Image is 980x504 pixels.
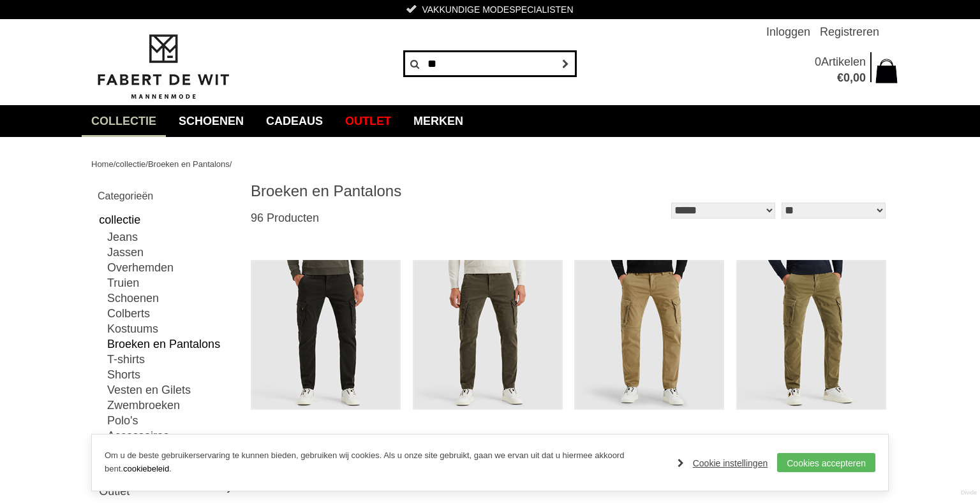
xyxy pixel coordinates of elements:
[98,210,235,229] a: collectie
[574,260,724,410] img: PME LEGEND Ptr2508624-6405 Broeken en Pantalons
[821,55,866,68] span: Artikelen
[91,159,114,169] a: Home
[114,159,116,169] span: /
[107,336,235,352] a: Broeken en Pantalons
[961,485,977,501] a: Divide
[251,212,319,224] span: 96 Producten
[169,105,253,137] a: Schoenen
[82,105,166,137] a: collectie
[766,19,810,45] a: Inloggen
[145,159,148,169] span: /
[230,159,232,169] span: /
[107,245,235,260] a: Jassen
[107,291,235,306] a: Schoenen
[107,275,235,291] a: Truien
[98,188,235,204] h2: Categorieën
[107,428,235,443] a: Accessoires
[837,71,843,84] span: €
[404,105,473,137] a: Merken
[820,19,879,45] a: Registreren
[148,159,230,169] a: Broeken en Pantalons
[107,321,235,336] a: Kostuums
[251,182,570,201] h1: Broeken en Pantalons
[107,382,235,398] a: Vesten en Gilets
[98,482,235,501] a: Outlet
[251,260,401,410] img: PME LEGEND Ptr2508624-999 Broeken en Pantalons
[843,71,850,84] span: 0
[107,229,235,245] a: Jeans
[107,367,235,382] a: Shorts
[107,413,235,428] a: Polo's
[777,453,875,472] a: Cookies accepteren
[336,105,401,137] a: Outlet
[678,454,768,473] a: Cookie instellingen
[107,260,235,275] a: Overhemden
[91,32,235,101] img: Fabert de Wit
[105,449,665,476] p: Om u de beste gebruikerservaring te kunnen bieden, gebruiken wij cookies. Als u onze site gebruik...
[256,105,332,137] a: Cadeaus
[850,71,853,84] span: ,
[123,464,169,473] a: cookiebeleid
[115,159,145,169] a: collectie
[815,55,821,68] span: 0
[413,260,563,410] img: PME LEGEND Ptr2508624-8039 Broeken en Pantalons
[107,352,235,367] a: T-shirts
[736,260,886,410] img: PME LEGEND Ptr2508624-6395 Broeken en Pantalons
[107,398,235,413] a: Zwembroeken
[107,306,235,321] a: Colberts
[853,71,866,84] span: 00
